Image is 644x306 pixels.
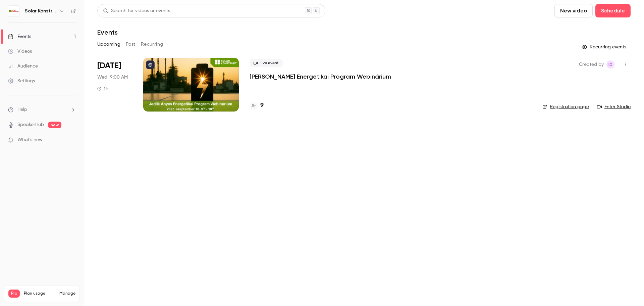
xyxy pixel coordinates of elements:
[579,60,604,69] span: Created by
[97,86,109,91] div: 1 h
[59,291,75,296] a: Manage
[25,8,56,14] h6: Solar Konstrukt Kft.
[250,101,264,110] a: 9
[103,7,170,14] div: Search for videos or events
[126,39,136,50] button: Past
[608,60,612,69] span: ID
[250,73,391,81] a: [PERSON_NAME] Energetikai Program Webinárium
[260,101,264,110] h4: 9
[8,6,19,16] img: Solar Konstrukt Kft.
[97,58,132,112] div: Sep 10 Wed, 9:00 AM (Europe/Budapest)
[97,60,121,71] span: [DATE]
[554,4,593,17] button: New video
[8,290,20,298] span: Pro
[97,74,128,81] span: Wed, 9:00 AM
[8,78,35,84] div: Settings
[579,42,631,52] button: Recurring events
[8,33,31,40] div: Events
[250,59,283,67] span: Live event
[48,122,61,128] span: new
[8,106,76,113] li: help-dropdown-opener
[97,28,118,36] h1: Events
[97,39,120,50] button: Upcoming
[595,4,631,17] button: Schedule
[24,291,55,296] span: Plan usage
[17,106,27,113] span: Help
[597,103,631,110] a: Enter Studio
[17,136,43,143] span: What's new
[8,48,32,55] div: Videos
[606,60,614,69] span: Istvan Dobo
[17,121,44,128] a: SpeakerHub
[8,63,38,70] div: Audience
[141,39,163,50] button: Recurring
[542,103,589,110] a: Registration page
